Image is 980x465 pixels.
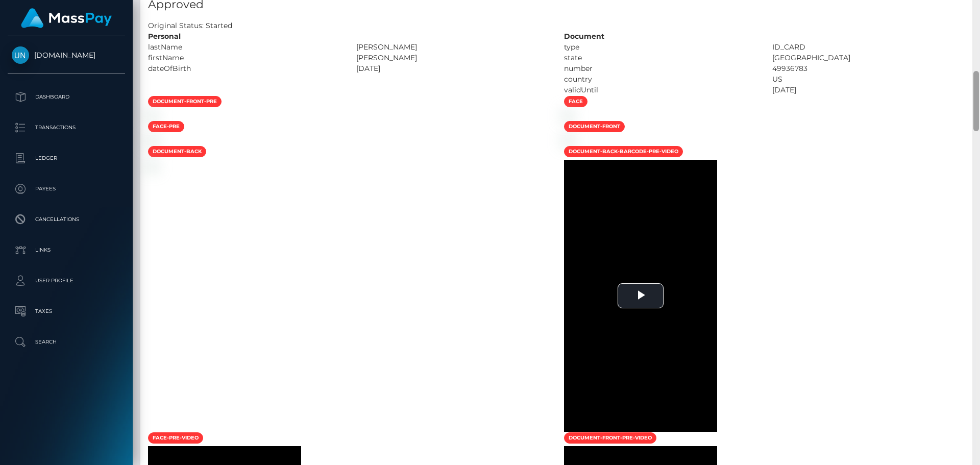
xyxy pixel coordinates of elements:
strong: Personal [148,32,181,41]
div: lastName [140,42,349,53]
img: 3cc8b17e-1eb6-44fd-9711-412bf49d83c9 [148,161,156,169]
div: [DATE] [765,85,973,95]
span: document-front-pre-video [564,432,656,444]
div: ID_CARD [765,42,973,53]
p: Taxes [12,304,121,319]
span: document-front [564,121,625,132]
img: 7984cad9-9f97-4592-8f5f-c079f6565376 [564,136,572,144]
div: number [556,63,765,74]
a: Cancellations [8,207,125,232]
div: firstName [140,53,349,63]
span: face-pre-video [148,432,203,444]
div: [GEOGRAPHIC_DATA] [765,53,973,63]
div: validUntil [556,85,765,95]
span: face [564,96,587,107]
span: document-back [148,146,206,157]
p: Ledger [12,151,121,166]
div: dateOfBirth [140,63,349,74]
img: a64cc93a-573e-4664-b1e9-330daddbbdca [148,111,156,119]
p: Transactions [12,120,121,135]
a: Links [8,237,125,263]
p: Payees [12,181,121,197]
div: state [556,53,765,63]
h7: Original Status: Started [148,21,232,30]
a: Ledger [8,145,125,171]
button: Play Video [618,283,664,308]
img: MassPay Logo [21,8,112,28]
a: User Profile [8,268,125,293]
img: Unlockt.me [12,46,29,64]
div: country [556,74,765,85]
a: Search [8,329,125,355]
p: Cancellations [12,212,121,227]
span: document-front-pre [148,96,222,107]
span: document-back-barcode-pre-video [564,146,683,157]
p: Links [12,242,121,258]
p: User Profile [12,273,121,288]
div: [DATE] [349,63,557,74]
div: type [556,42,765,53]
a: Transactions [8,115,125,140]
div: 49936783 [765,63,973,74]
img: 093eba5e-5336-47c3-9271-864292dcaac2 [148,136,156,144]
strong: Document [564,32,604,41]
span: face-pre [148,121,184,132]
a: Payees [8,176,125,202]
div: [PERSON_NAME] [349,53,557,63]
div: [PERSON_NAME] [349,42,557,53]
img: 72d3889f-8831-4670-8ffe-b51825010473 [564,111,572,119]
a: Dashboard [8,84,125,110]
p: Search [12,334,121,350]
div: US [765,74,973,85]
div: Video Player [564,160,717,432]
a: Taxes [8,299,125,324]
p: Dashboard [12,89,121,105]
span: [DOMAIN_NAME] [8,51,125,60]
